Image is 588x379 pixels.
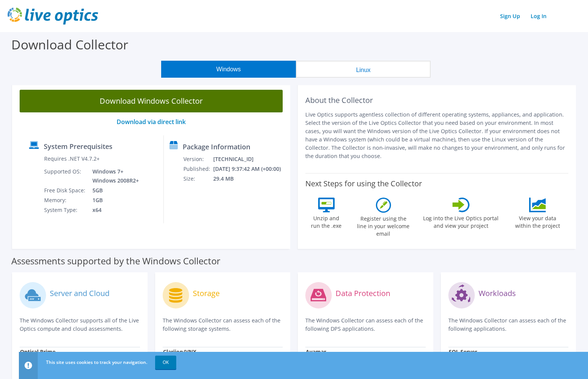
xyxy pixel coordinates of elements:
[355,213,412,238] label: Register using the line in your welcome email
[163,316,283,333] p: The Windows Collector can assess each of the following storage systems.
[183,154,213,164] td: Version:
[183,174,213,184] td: Size:
[163,348,196,355] strong: Clariion/VNX
[44,186,87,195] td: Free Disk Space:
[496,11,524,21] a: Sign Up
[449,348,477,355] strong: SQL Server
[20,90,283,112] a: Download Windows Collector
[423,212,499,230] label: Log into the Live Optics portal and view your project
[11,257,220,265] label: Assessments supported by the Windows Collector
[309,212,344,230] label: Unzip and run the .exe
[305,179,422,188] label: Next Steps for using the Collector
[448,316,569,333] p: The Windows Collector can assess each of the following applications.
[305,316,426,333] p: The Windows Collector can assess each of the following DPS applications.
[213,154,287,164] td: [TECHNICAL_ID]
[46,359,147,365] span: This site uses cookies to track your navigation.
[183,164,213,174] td: Published:
[44,195,87,205] td: Memory:
[11,36,128,53] label: Download Collector
[44,155,100,163] label: Requires .NET V4.7.2+
[336,290,390,297] label: Data Protection
[117,118,186,126] a: Download via direct link
[44,205,87,215] td: System Type:
[8,8,98,25] img: live_optics_svg.svg
[296,61,431,78] button: Linux
[510,212,565,230] label: View your data within the project
[305,110,568,160] p: Live Optics supports agentless collection of different operating systems, appliances, and applica...
[44,167,87,186] td: Supported OS:
[183,143,250,150] label: Package Information
[20,348,55,355] strong: Optical Prime
[479,290,516,297] label: Workloads
[20,316,140,333] p: The Windows Collector supports all of the Live Optics compute and cloud assessments.
[213,164,287,174] td: [DATE] 9:37:42 AM (+00:00)
[193,290,220,297] label: Storage
[44,143,112,150] label: System Prerequisites
[87,195,140,205] td: 1GB
[50,290,109,297] label: Server and Cloud
[306,348,326,355] strong: Avamar
[155,356,176,369] a: OK
[87,205,140,215] td: x64
[87,186,140,195] td: 5GB
[213,174,287,184] td: 29.4 MB
[305,96,568,105] h2: About the Collector
[87,167,140,186] td: Windows 7+ Windows 2008R2+
[527,11,550,21] a: Log In
[161,61,296,78] button: Windows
